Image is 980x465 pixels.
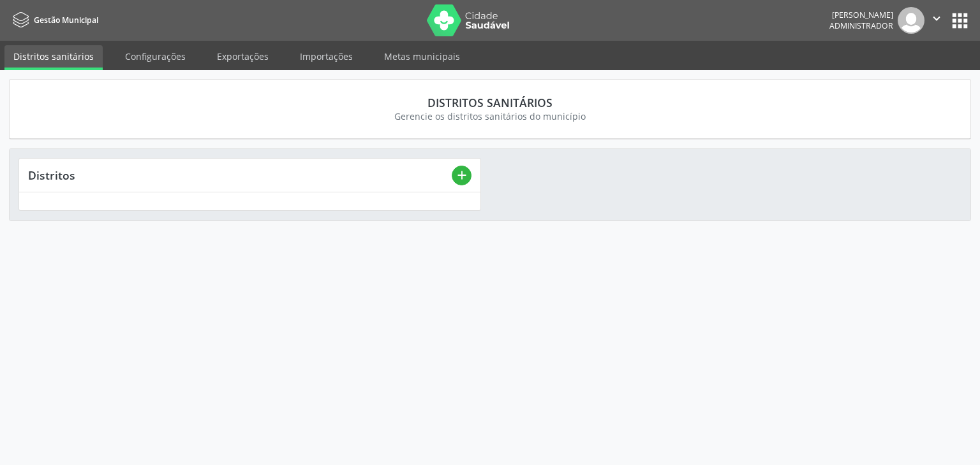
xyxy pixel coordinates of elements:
div: [PERSON_NAME] [829,10,893,20]
div: Distritos [28,168,452,182]
i:  [930,11,944,25]
button: apps [949,10,971,32]
a: Distritos sanitários [4,45,103,70]
a: Metas municipais [375,45,469,68]
span: Administrador [829,20,893,31]
a: Exportações [208,45,278,68]
button: add [452,166,471,185]
a: Configurações [116,45,195,68]
div: Gerencie os distritos sanitários do município [27,110,953,123]
button:  [924,7,949,34]
a: Gestão Municipal [9,10,98,31]
i: add [455,168,469,182]
a: Importações [291,45,362,68]
div: Distritos sanitários [27,96,953,110]
img: img [898,7,924,34]
span: Gestão Municipal [34,15,98,25]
